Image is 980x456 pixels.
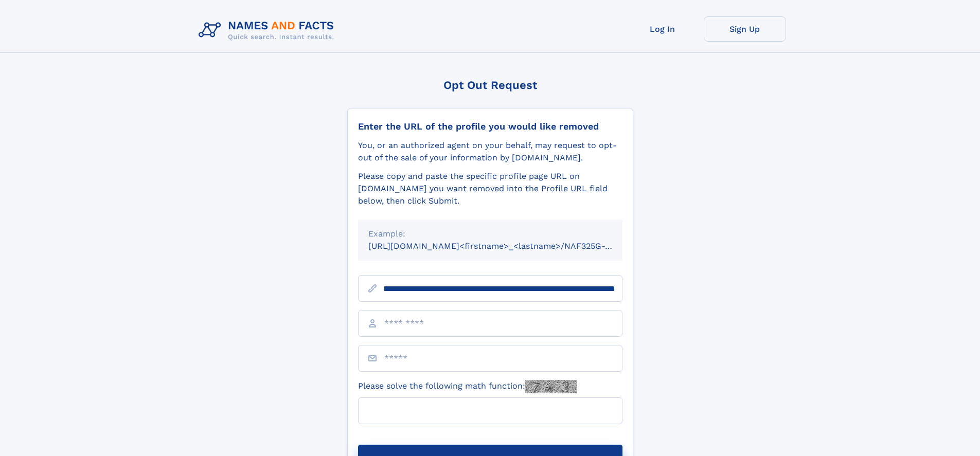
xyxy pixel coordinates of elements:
[368,228,612,240] div: Example:
[358,380,577,393] label: Please solve the following math function:
[347,79,633,92] div: Opt Out Request
[194,16,343,44] img: Logo Names and Facts
[621,16,704,42] a: Log In
[358,170,622,207] div: Please copy and paste the specific profile page URL on [DOMAIN_NAME] you want removed into the Pr...
[704,16,786,42] a: Sign Up
[368,241,642,251] small: [URL][DOMAIN_NAME]<firstname>_<lastname>/NAF325G-xxxxxxxx
[358,121,622,132] div: Enter the URL of the profile you would like removed
[358,139,622,164] div: You, or an authorized agent on your behalf, may request to opt-out of the sale of your informatio...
